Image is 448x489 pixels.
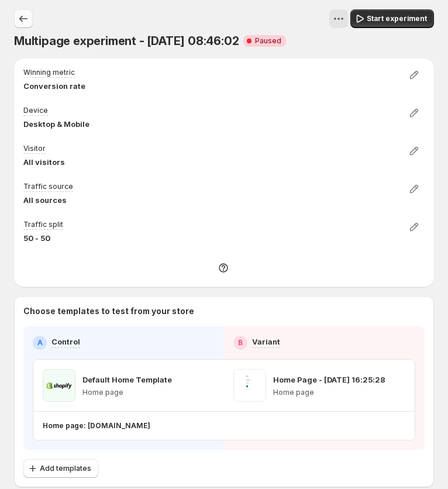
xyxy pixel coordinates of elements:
p: Choose templates to test from your store [23,305,425,317]
h2: B [238,338,243,347]
p: Home page [82,388,172,397]
p: Device [23,106,48,115]
span: Paused [255,36,281,46]
p: Variant [252,336,280,347]
p: Control [51,336,80,347]
p: All sources [23,194,73,206]
p: Home Page - [DATE] 16:25:28 [273,374,385,385]
span: Add templates [40,464,91,473]
h2: A [37,338,43,347]
button: Add templates [23,459,98,478]
p: Home page: [DOMAIN_NAME] [43,421,150,431]
button: Experiments [14,9,33,28]
p: Visitor [23,144,46,153]
p: Traffic source [23,182,73,191]
p: Traffic split [23,220,63,229]
span: Multipage experiment - [DATE] 08:46:02 [14,34,239,48]
img: Default Home Template [43,369,75,402]
span: Start experiment [367,14,427,23]
button: View actions for Multipage experiment - Sep 9, 08:46:02 [329,9,348,28]
button: Start experiment [350,9,434,28]
p: Default Home Template [82,374,172,385]
img: Home Page - Sep 14, 16:25:28 [233,369,266,402]
p: All visitors [23,156,65,168]
p: Winning metric [23,68,75,77]
p: Conversion rate [23,80,85,92]
p: 50 - 50 [23,232,63,244]
p: Desktop & Mobile [23,118,89,130]
p: Home page [273,388,385,397]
